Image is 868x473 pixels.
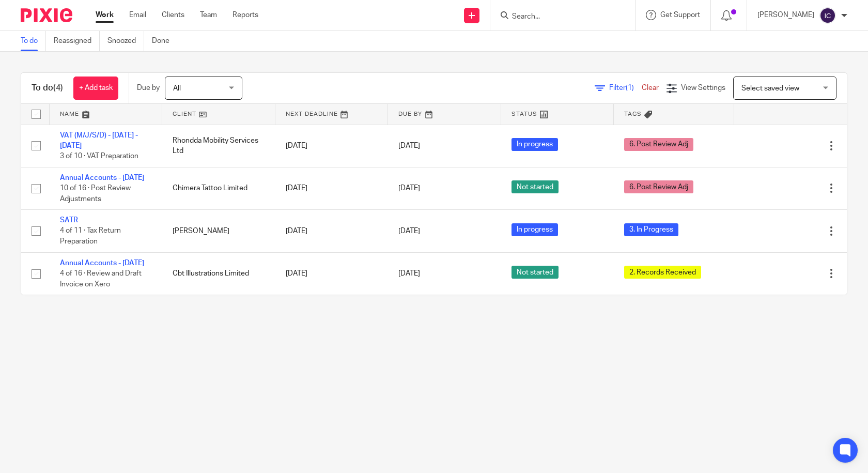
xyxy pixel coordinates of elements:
[60,152,138,160] span: 3 of 10 · VAT Preparation
[398,185,420,192] span: [DATE]
[512,138,558,151] span: In progress
[60,174,144,181] a: Annual Accounts - [DATE]
[21,31,46,51] a: To do
[624,180,693,193] span: 6. Post Review Adj
[757,10,814,20] p: [PERSON_NAME]
[398,142,420,149] span: [DATE]
[54,31,100,51] a: Reassigned
[60,132,138,149] a: VAT (M/J/S/D) - [DATE] - [DATE]
[60,217,78,224] a: SATR
[233,10,258,20] a: Reports
[73,77,118,100] a: + Add task
[624,138,693,151] span: 6. Post Review Adj
[137,83,160,93] p: Due by
[152,31,177,51] a: Done
[275,125,388,167] td: [DATE]
[624,111,642,117] span: Tags
[60,270,142,288] span: 4 of 16 · Review and Draft Invoice on Xero
[162,252,275,295] td: Cbt Illustrations Limited
[60,185,131,203] span: 10 of 16 · Post Review Adjustments
[162,10,184,20] a: Clients
[173,85,181,92] span: All
[96,10,114,20] a: Work
[741,85,799,92] span: Select saved view
[398,270,420,277] span: [DATE]
[624,266,701,279] span: 2. Records Received
[32,83,63,94] h1: To do
[626,84,634,91] span: (1)
[609,84,642,91] span: Filter
[60,227,121,246] span: 4 of 11 · Tax Return Preparation
[511,12,604,22] input: Search
[819,7,836,24] img: svg%3E
[512,180,559,193] span: Not started
[398,227,420,235] span: [DATE]
[107,31,144,51] a: Snoozed
[129,10,146,20] a: Email
[275,167,388,209] td: [DATE]
[200,10,217,20] a: Team
[624,223,678,236] span: 3. In Progress
[53,84,63,92] span: (4)
[21,8,72,22] img: Pixie
[162,167,275,209] td: Chimera Tattoo Limited
[512,223,558,236] span: In progress
[681,84,725,91] span: View Settings
[162,210,275,252] td: [PERSON_NAME]
[642,84,659,91] a: Clear
[275,252,388,295] td: [DATE]
[512,266,559,279] span: Not started
[660,11,700,19] span: Get Support
[162,125,275,167] td: Rhondda Mobility Services Ltd
[275,210,388,252] td: [DATE]
[60,260,144,267] a: Annual Accounts - [DATE]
